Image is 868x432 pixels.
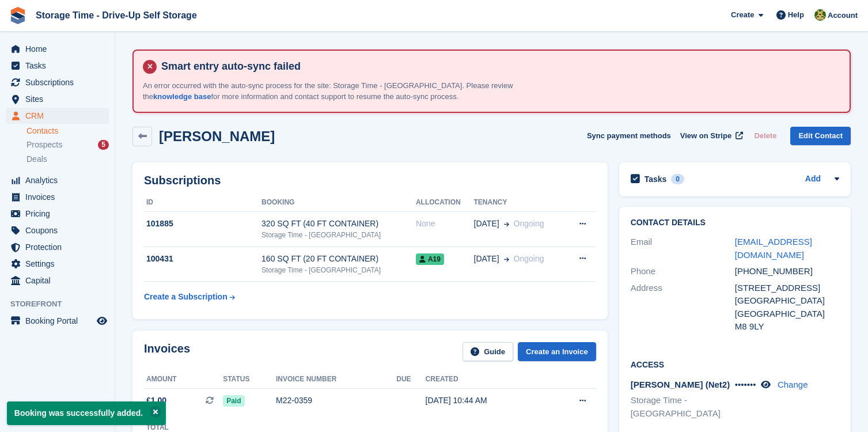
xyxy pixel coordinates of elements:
[396,370,425,389] th: Due
[144,174,596,187] h2: Subscriptions
[631,218,839,228] h2: Contact Details
[157,60,840,73] h4: Smart entry auto-sync failed
[6,222,109,238] a: menu
[828,10,858,21] span: Account
[778,380,808,389] a: Change
[276,370,396,389] th: Invoice number
[25,172,94,188] span: Analytics
[474,253,499,265] span: [DATE]
[26,154,47,165] span: Deals
[31,6,202,25] a: Storage Time - Drive-Up Self Storage
[261,253,416,265] div: 160 SQ FT (20 FT CONTAINER)
[790,127,851,146] a: Edit Contact
[735,265,839,278] div: [PHONE_NUMBER]
[6,74,109,90] a: menu
[6,313,109,329] a: menu
[153,92,211,101] a: knowledge base
[735,237,812,260] a: [EMAIL_ADDRESS][DOMAIN_NAME]
[463,342,513,361] a: Guide
[474,218,499,230] span: [DATE]
[143,80,546,103] p: An error occurred with the auto-sync process for the site: Storage Time - [GEOGRAPHIC_DATA]. Plea...
[6,206,109,222] a: menu
[26,126,109,137] a: Contacts
[631,282,735,334] div: Address
[223,395,244,407] span: Paid
[25,313,94,329] span: Booking Portal
[25,74,94,90] span: Subscriptions
[631,358,839,370] h2: Access
[223,370,276,389] th: Status
[261,218,416,230] div: 320 SQ FT (40 FT CONTAINER)
[631,394,735,420] li: Storage Time - [GEOGRAPHIC_DATA]
[261,194,416,212] th: Booking
[680,130,731,142] span: View on Stripe
[6,108,109,124] a: menu
[6,239,109,255] a: menu
[26,139,62,150] span: Prospects
[6,58,109,74] a: menu
[416,253,444,265] span: A19
[518,342,596,361] a: Create an Invoice
[25,189,94,205] span: Invoices
[474,194,565,212] th: Tenancy
[144,370,223,389] th: Amount
[261,230,416,240] div: Storage Time - [GEOGRAPHIC_DATA]
[95,314,109,328] a: Preview store
[98,140,109,150] div: 5
[25,41,94,57] span: Home
[261,265,416,275] div: Storage Time - [GEOGRAPHIC_DATA]
[144,194,261,212] th: ID
[25,239,94,255] span: Protection
[735,308,839,321] div: [GEOGRAPHIC_DATA]
[276,395,396,407] div: M22-0359
[645,174,667,184] h2: Tasks
[25,222,94,238] span: Coupons
[6,272,109,289] a: menu
[6,91,109,107] a: menu
[144,291,228,303] div: Create a Subscription
[735,320,839,334] div: M8 9LY
[25,206,94,222] span: Pricing
[805,173,821,186] a: Add
[6,41,109,57] a: menu
[735,282,839,295] div: [STREET_ADDRESS]
[671,174,684,184] div: 0
[735,294,839,308] div: [GEOGRAPHIC_DATA]
[426,370,548,389] th: Created
[6,256,109,272] a: menu
[144,253,261,265] div: 100431
[6,172,109,188] a: menu
[631,236,735,262] div: Email
[676,127,745,146] a: View on Stripe
[144,218,261,230] div: 101885
[25,58,94,74] span: Tasks
[25,108,94,124] span: CRM
[749,127,781,146] button: Delete
[26,153,109,165] a: Deals
[7,401,166,425] p: Booking was successfully added.
[416,194,474,212] th: Allocation
[735,380,756,389] span: •••••••
[144,286,235,308] a: Create a Subscription
[416,218,474,230] div: None
[159,128,275,144] h2: [PERSON_NAME]
[788,9,804,21] span: Help
[731,9,754,21] span: Create
[26,139,109,151] a: Prospects 5
[144,342,190,361] h2: Invoices
[25,91,94,107] span: Sites
[426,395,548,407] div: [DATE] 10:44 AM
[514,254,544,263] span: Ongoing
[587,127,671,146] button: Sync payment methods
[10,298,115,310] span: Storefront
[631,380,730,389] span: [PERSON_NAME] (Net2)
[814,9,826,21] img: Zain Sarwar
[146,395,166,407] span: £1.00
[25,256,94,272] span: Settings
[631,265,735,278] div: Phone
[514,219,544,228] span: Ongoing
[6,189,109,205] a: menu
[9,7,26,24] img: stora-icon-8386f47178a22dfd0bd8f6a31ec36ba5ce8667c1dd55bd0f319d3a0aa187defe.svg
[25,272,94,289] span: Capital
